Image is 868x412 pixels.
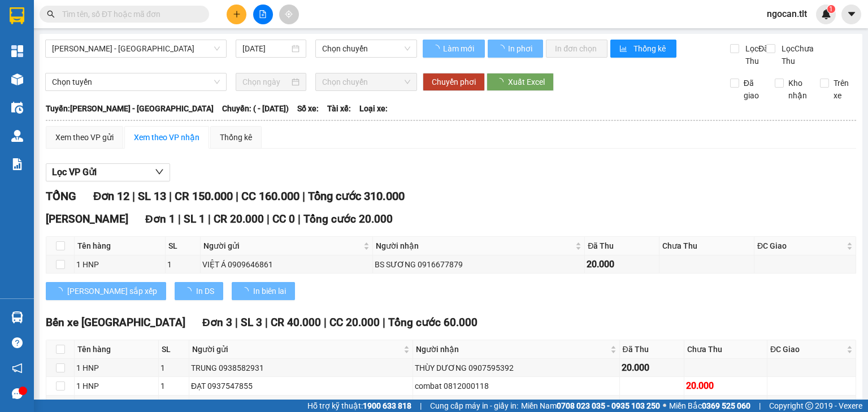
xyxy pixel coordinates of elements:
[307,400,411,412] span: Hỗ trợ kỹ thuật:
[75,340,159,359] th: Tên hàng
[76,258,163,271] div: 1 HNP
[420,400,422,412] span: |
[847,9,857,19] span: caret-down
[285,10,293,18] span: aim
[684,340,767,359] th: Chưa Thu
[192,343,401,355] span: Người gửi
[75,237,166,255] th: Tên hàng
[46,212,128,225] span: [PERSON_NAME]
[327,102,351,115] span: Tài xế:
[759,400,761,412] span: |
[11,73,23,85] img: warehouse-icon
[829,77,857,102] span: Trên xe
[241,316,262,329] span: SL 3
[52,40,220,57] span: Hồ Chí Minh - Mỹ Tho
[497,45,506,53] span: loading
[178,212,181,225] span: |
[508,76,545,88] span: Xuất Excel
[11,102,23,114] img: warehouse-icon
[76,362,157,374] div: 1 HNP
[55,131,114,144] div: Xem theo VP gửi
[267,212,270,225] span: |
[663,404,666,408] span: ⚪️
[297,102,319,115] span: Số xe:
[52,165,97,179] span: Lọc VP Gửi
[166,237,201,255] th: SL
[202,258,370,271] div: VIỆT Á 0909646861
[232,282,295,300] button: In biên lai
[302,189,305,203] span: |
[259,10,267,18] span: file-add
[12,388,23,399] span: message
[253,5,273,24] button: file-add
[619,45,629,54] span: bar-chart
[12,363,23,374] span: notification
[329,316,380,329] span: CC 20.000
[841,5,861,24] button: caret-down
[610,40,676,58] button: bar-chartThống kê
[10,7,24,24] img: logo-vxr
[236,189,238,203] span: |
[488,40,543,58] button: In phơi
[496,78,508,86] span: loading
[55,287,67,295] span: loading
[46,104,214,113] b: Tuyến: [PERSON_NAME] - [GEOGRAPHIC_DATA]
[169,189,172,203] span: |
[191,362,411,374] div: TRUNG 0938582931
[633,42,667,55] span: Thống kê
[132,189,135,203] span: |
[145,212,175,225] span: Đơn 1
[443,42,476,55] span: Làm mới
[175,282,223,300] button: In DS
[415,380,618,392] div: combat 0812000118
[308,189,405,203] span: Tổng cước 310.000
[805,402,813,410] span: copyright
[235,316,238,329] span: |
[416,343,608,355] span: Người nhận
[241,287,253,295] span: loading
[220,131,252,144] div: Thống kê
[739,77,767,102] span: Đã giao
[196,285,214,297] span: In DS
[138,189,166,203] span: SL 13
[415,362,618,374] div: THÙY DƯƠNG 0907595392
[546,40,607,58] button: In đơn chọn
[821,9,831,19] img: icon-new-feature
[298,212,301,225] span: |
[758,7,816,21] span: ngocan.tlt
[155,167,164,176] span: down
[359,102,388,115] span: Loại xe:
[242,42,289,55] input: 14/08/2025
[322,40,411,57] span: Chọn chuyến
[324,316,327,329] span: |
[46,163,170,181] button: Lọc VP Gửi
[159,340,189,359] th: SL
[363,401,411,410] strong: 1900 633 818
[388,316,478,329] span: Tổng cước 60.000
[265,316,268,329] span: |
[622,361,683,375] div: 20.000
[508,42,534,55] span: In phơi
[67,285,157,297] span: [PERSON_NAME] sắp xếp
[184,287,196,295] span: loading
[521,400,660,412] span: Miền Nam
[741,42,770,67] span: Lọc Đã Thu
[160,380,187,392] div: 1
[777,42,821,67] span: Lọc Chưa Thu
[214,212,264,225] span: CR 20.000
[227,5,246,24] button: plus
[202,316,232,329] span: Đơn 3
[383,316,385,329] span: |
[557,401,660,410] strong: 0708 023 035 - 0935 103 250
[303,212,393,225] span: Tổng cước 20.000
[702,401,750,410] strong: 0369 525 060
[222,102,289,115] span: Chuyến: ( - [DATE])
[271,316,321,329] span: CR 40.000
[620,340,685,359] th: Đã Thu
[827,5,835,13] sup: 1
[203,240,361,252] span: Người gửi
[233,10,241,18] span: plus
[134,131,199,144] div: Xem theo VP nhận
[62,8,196,20] input: Tìm tên, số ĐT hoặc mã đơn
[279,5,299,24] button: aim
